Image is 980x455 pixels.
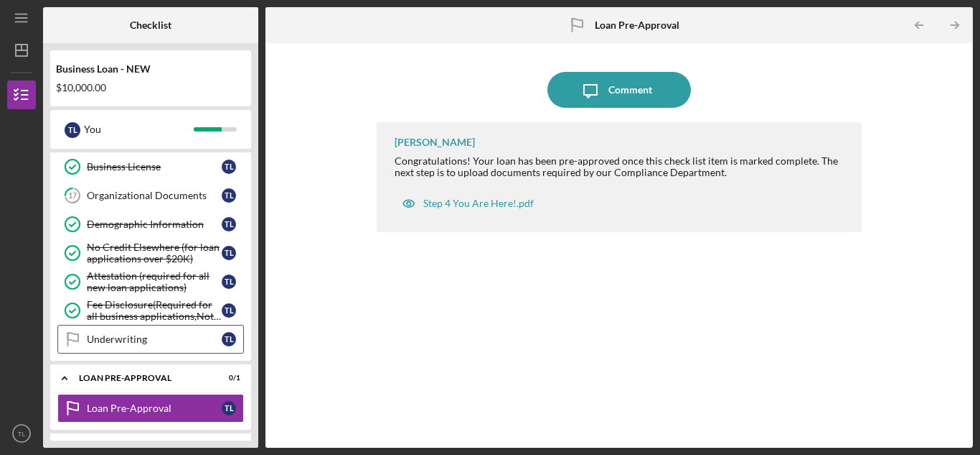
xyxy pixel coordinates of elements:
div: T L [222,275,236,289]
div: Attestation (required for all new loan applications) [87,270,222,293]
text: TL [17,430,26,438]
div: T L [222,160,236,174]
div: [PERSON_NAME] [395,137,475,148]
div: Comment [608,72,652,108]
button: Comment [547,72,691,108]
a: Loan Pre-ApprovalTL [57,394,244,423]
div: LOAN PRE-APPROVAL [79,374,204,382]
div: T L [222,246,236,260]
div: Congratulations! Your loan has been pre-approved once this check list item is marked complete. Th... [395,155,847,178]
b: Loan Pre-Approval [595,19,679,31]
div: T L [222,303,236,318]
a: Demographic InformationTL [57,210,244,239]
div: Fee Disclosure(Required for all business applications,Not needed for Contractor loans) [87,299,222,322]
a: 17Organizational DocumentsTL [57,181,244,210]
a: UnderwritingTL [57,325,244,354]
a: No Credit Elsewhere (for loan applications over $20K)TL [57,239,244,267]
div: T L [222,332,236,346]
div: Business Loan - NEW [56,63,245,75]
div: Loan Pre-Approval [87,403,222,414]
button: Step 4 You Are Here!.pdf [395,189,541,218]
div: 0 / 1 [215,374,240,382]
div: You [84,117,194,142]
div: Organizational Documents [87,190,222,201]
a: Business LicenseTL [57,152,244,181]
div: Step 4 You Are Here!.pdf [423,198,534,209]
div: T L [222,217,236,231]
div: $10,000.00 [56,82,245,93]
div: Business License [87,161,222,173]
a: Attestation (required for all new loan applications)TL [57,267,244,296]
a: Fee Disclosure(Required for all business applications,Not needed for Contractor loans)TL [57,296,244,325]
div: T L [222,401,236,415]
div: Demographic Information [87,219,222,230]
tspan: 17 [68,191,77,201]
div: Underwriting [87,334,222,345]
div: No Credit Elsewhere (for loan applications over $20K) [87,242,222,265]
b: Checklist [130,19,171,31]
div: T L [65,122,80,138]
div: T L [222,188,236,203]
button: TL [7,419,36,448]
